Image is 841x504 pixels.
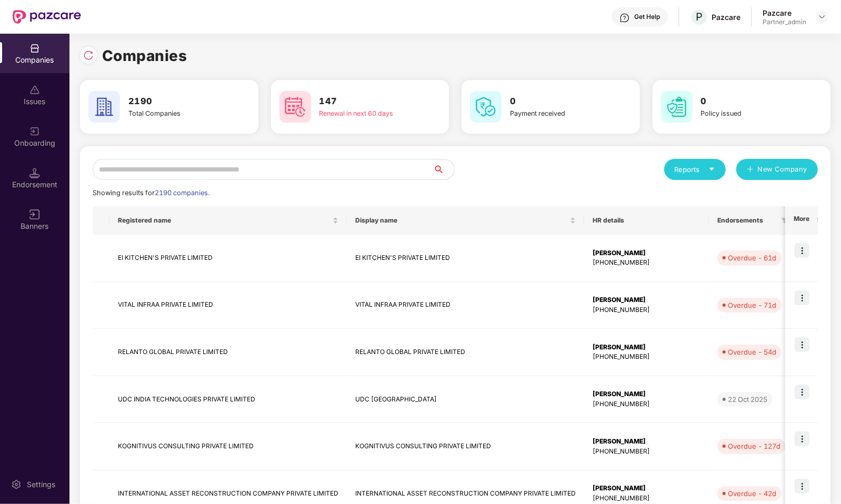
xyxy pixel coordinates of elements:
div: [PERSON_NAME] [593,295,700,305]
img: svg+xml;base64,PHN2ZyB3aWR0aD0iMTQuNSIgaGVpZ2h0PSIxNC41IiB2aWV3Qm94PSIwIDAgMTYgMTYiIGZpbGw9Im5vbm... [29,168,40,178]
img: svg+xml;base64,PHN2ZyB3aWR0aD0iMTYiIGhlaWdodD0iMTYiIHZpZXdCb3g9IjAgMCAxNiAxNiIgZmlsbD0ibm9uZSIgeG... [29,209,40,220]
img: svg+xml;base64,PHN2ZyBpZD0iU2V0dGluZy0yMHgyMCIgeG1sbnM9Imh0dHA6Ly93d3cudzMub3JnLzIwMDAvc3ZnIiB3aW... [11,479,22,490]
div: [PERSON_NAME] [593,437,700,447]
span: search [433,165,454,174]
img: icon [795,243,809,258]
img: svg+xml;base64,PHN2ZyBpZD0iRHJvcGRvd24tMzJ4MzIiIHhtbG5zPSJodHRwOi8vd3d3LnczLm9yZy8yMDAwL3N2ZyIgd2... [818,13,826,21]
img: svg+xml;base64,PHN2ZyBpZD0iSGVscC0zMngzMiIgeG1sbnM9Imh0dHA6Ly93d3cudzMub3JnLzIwMDAvc3ZnIiB3aWR0aD... [619,13,630,23]
img: svg+xml;base64,PHN2ZyB3aWR0aD0iMjAiIGhlaWdodD0iMjAiIHZpZXdCb3g9IjAgMCAyMCAyMCIgZmlsbD0ibm9uZSIgeG... [29,126,40,137]
th: More [785,206,818,235]
div: Total Companies [128,108,219,119]
div: [PHONE_NUMBER] [593,493,700,503]
span: filter [779,214,790,227]
h3: 147 [319,95,410,108]
div: [PHONE_NUMBER] [593,447,700,457]
div: Partner_admin [763,18,806,26]
span: Endorsements [717,216,777,225]
span: P [696,11,703,23]
span: Registered name [118,216,331,225]
div: [PERSON_NAME] [593,389,700,399]
div: Settings [24,479,58,490]
div: [PERSON_NAME] [593,248,700,258]
div: [PERSON_NAME] [593,342,700,352]
h3: 0 [510,95,600,108]
td: UDC INDIA TECHNOLOGIES PRIVATE LIMITED [109,376,347,424]
div: Reports [675,164,715,175]
div: [PHONE_NUMBER] [593,305,700,315]
span: 2190 companies. [155,189,209,197]
span: Display name [355,216,568,225]
img: New Pazcare Logo [13,10,81,24]
img: svg+xml;base64,PHN2ZyB4bWxucz0iaHR0cDovL3d3dy53My5vcmcvMjAwMC9zdmciIHdpZHRoPSI2MCIgaGVpZ2h0PSI2MC... [661,91,693,123]
button: search [433,159,455,180]
div: Overdue - 42d [728,488,776,499]
td: KOGNITIVUS CONSULTING PRIVATE LIMITED [347,423,584,470]
div: Renewal in next 60 days [319,108,410,119]
div: Overdue - 61d [728,253,776,263]
img: icon [795,337,809,352]
span: New Company [758,164,808,175]
img: icon [795,479,809,493]
img: icon [795,431,809,446]
div: Overdue - 127d [728,441,780,451]
div: Overdue - 71d [728,300,776,310]
td: RELANTO GLOBAL PRIVATE LIMITED [109,329,347,376]
td: RELANTO GLOBAL PRIVATE LIMITED [347,329,584,376]
td: KOGNITIVUS CONSULTING PRIVATE LIMITED [109,423,347,470]
img: svg+xml;base64,PHN2ZyB4bWxucz0iaHR0cDovL3d3dy53My5vcmcvMjAwMC9zdmciIHdpZHRoPSI2MCIgaGVpZ2h0PSI2MC... [279,91,311,123]
span: caret-down [708,166,715,173]
td: VITAL INFRAA PRIVATE LIMITED [347,282,584,329]
div: Get Help [634,13,660,21]
img: svg+xml;base64,PHN2ZyB4bWxucz0iaHR0cDovL3d3dy53My5vcmcvMjAwMC9zdmciIHdpZHRoPSI2MCIgaGVpZ2h0PSI2MC... [88,91,120,123]
div: [PHONE_NUMBER] [593,399,700,409]
button: plusNew Company [736,159,818,180]
h3: 0 [701,95,792,108]
div: Payment received [510,108,600,119]
h3: 2190 [128,95,219,108]
td: UDC [GEOGRAPHIC_DATA] [347,376,584,424]
h1: Companies [102,44,187,67]
th: Display name [347,206,584,235]
td: EI KITCHEN'S PRIVATE LIMITED [109,235,347,282]
img: svg+xml;base64,PHN2ZyBpZD0iSXNzdWVzX2Rpc2FibGVkIiB4bWxucz0iaHR0cDovL3d3dy53My5vcmcvMjAwMC9zdmciIH... [29,85,40,95]
img: svg+xml;base64,PHN2ZyBpZD0iUmVsb2FkLTMyeDMyIiB4bWxucz0iaHR0cDovL3d3dy53My5vcmcvMjAwMC9zdmciIHdpZH... [83,50,94,61]
img: icon [795,290,809,305]
th: HR details [584,206,709,235]
div: Overdue - 54d [728,347,776,357]
img: svg+xml;base64,PHN2ZyB4bWxucz0iaHR0cDovL3d3dy53My5vcmcvMjAwMC9zdmciIHdpZHRoPSI2MCIgaGVpZ2h0PSI2MC... [470,91,502,123]
span: plus [747,166,754,174]
div: Policy issued [701,108,792,119]
div: [PHONE_NUMBER] [593,258,700,268]
th: Registered name [109,206,347,235]
span: Showing results for [93,189,209,197]
div: [PHONE_NUMBER] [593,352,700,362]
td: EI KITCHEN'S PRIVATE LIMITED [347,235,584,282]
img: svg+xml;base64,PHN2ZyBpZD0iQ29tcGFuaWVzIiB4bWxucz0iaHR0cDovL3d3dy53My5vcmcvMjAwMC9zdmciIHdpZHRoPS... [29,43,40,54]
div: Pazcare [763,8,806,18]
div: [PERSON_NAME] [593,483,700,493]
img: icon [795,385,809,399]
div: 22 Oct 2025 [728,394,767,405]
span: filter [782,217,788,224]
div: Pazcare [712,12,740,22]
td: VITAL INFRAA PRIVATE LIMITED [109,282,347,329]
